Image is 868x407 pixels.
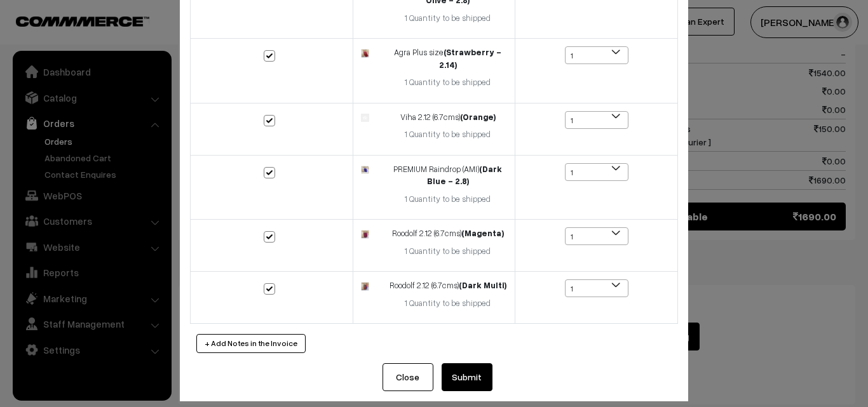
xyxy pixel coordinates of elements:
[566,280,628,298] span: 1
[565,163,628,181] span: 1
[361,114,369,122] img: product.jpg
[196,334,306,353] button: + Add Notes in the Invoice
[388,46,507,71] div: Agra Plus size
[460,112,496,122] strong: (Orange)
[388,227,507,240] div: Roodolf 2.12 (6.7cms)
[388,76,507,89] div: 1 Quantity to be shipped
[388,245,507,258] div: 1 Quantity to be shipped
[361,230,369,238] img: 17419400064170magenta.jpg
[439,47,502,70] strong: (Strawberry - 2.14)
[565,111,628,129] span: 1
[565,279,628,297] span: 1
[459,280,506,290] strong: (Dark Multi)
[388,279,507,292] div: Roodolf 2.12 (6.7cms)
[565,227,628,245] span: 1
[461,228,504,238] strong: (Magenta)
[388,193,507,206] div: 1 Quantity to be shipped
[361,49,369,57] img: 1727020497783915.jpg
[565,46,628,64] span: 1
[388,163,507,188] div: PREMIUM Raindrop (AMI)
[566,164,628,182] span: 1
[442,363,492,391] button: Submit
[566,47,628,65] span: 1
[566,112,628,130] span: 1
[388,128,507,141] div: 1 Quantity to be shipped
[383,363,433,391] button: Close
[566,228,628,246] span: 1
[361,282,369,290] img: 17491317867543dark-multi.jpg
[361,166,369,174] img: 17471198091655dark-blue.jpg
[388,12,507,25] div: 1 Quantity to be shipped
[388,111,507,124] div: Viha 2.12 (6.7cms)
[388,297,507,310] div: 1 Quantity to be shipped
